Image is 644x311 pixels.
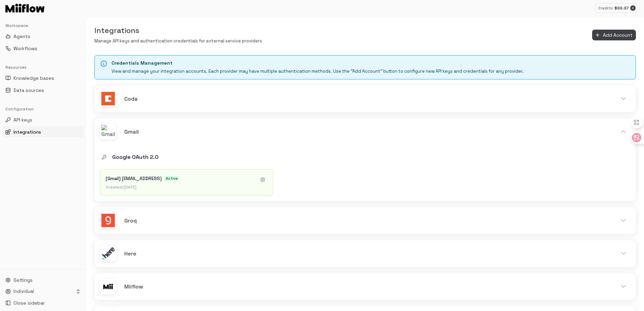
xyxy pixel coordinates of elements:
[94,26,262,35] h5: Integrations
[3,31,84,42] button: Agents
[3,298,84,308] button: Close sidebar
[5,4,44,12] img: Logo
[13,288,34,295] p: Individual
[13,87,44,94] span: Data sources
[3,104,84,114] div: Configuration
[614,5,629,11] p: $ 99.97
[3,73,84,83] button: Knowledge bases
[100,124,116,140] img: Gmail logo
[84,18,89,311] button: Toggle Sidebar
[13,45,37,52] span: Workflows
[112,153,159,161] h3: Google OAuth 2.0
[3,287,84,296] button: Individual
[100,278,116,295] img: Miiflow logo
[13,116,32,123] span: API keys
[598,5,613,11] p: Credits:
[100,245,116,262] img: Here logo
[13,33,30,40] span: Agents
[106,175,162,182] h4: [Gmail] [EMAIL_ADDRESS]
[13,129,41,135] span: Integrations
[106,184,136,190] span: Created: [DATE]
[100,91,116,107] img: Coda logo
[124,216,609,225] h6: Groq
[94,38,262,44] p: Manage API keys and authentication credentials for external service providers
[592,30,636,41] button: Add Account
[3,62,84,73] div: Resources
[3,114,84,125] button: API keys
[3,43,84,54] button: Workflows
[124,128,609,136] h6: Gmail
[100,212,116,229] img: Groq logo
[3,85,84,96] button: Data sources
[124,249,609,258] h6: Here
[13,75,54,81] span: Knowledge bases
[111,60,524,67] div: Credentials Management
[3,127,84,137] button: Integrations
[3,275,84,285] button: Settings
[164,176,179,181] div: Active
[111,68,524,75] p: View and manage your integration accounts. Each provider may have multiple authentication methods...
[258,175,267,184] button: Edit account
[13,277,33,283] span: Settings
[124,95,609,103] h6: Coda
[13,300,45,306] span: Close sidebar
[630,5,636,11] button: Add credits
[124,282,609,291] h6: Miiflow
[3,20,84,31] div: Workspace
